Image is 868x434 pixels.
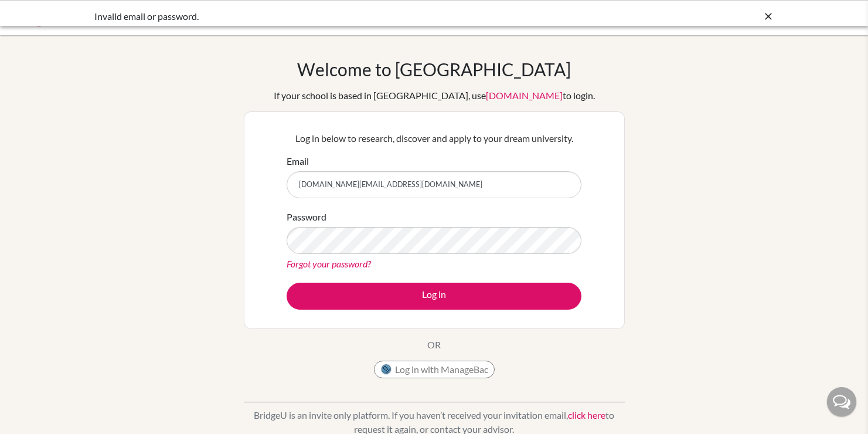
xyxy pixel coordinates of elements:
[486,90,563,101] a: [DOMAIN_NAME]
[94,9,598,23] div: Invalid email or password.
[287,154,309,168] label: Email
[287,210,326,224] label: Password
[274,89,595,103] div: If your school is based in [GEOGRAPHIC_DATA], use to login.
[287,258,371,269] a: Forgot your password?
[287,131,581,145] p: Log in below to research, discover and apply to your dream university.
[568,409,605,421] a: click here
[297,59,571,80] h1: Welcome to [GEOGRAPHIC_DATA]
[374,361,495,378] button: Log in with ManageBac
[287,283,581,310] button: Log in
[427,338,441,352] p: OR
